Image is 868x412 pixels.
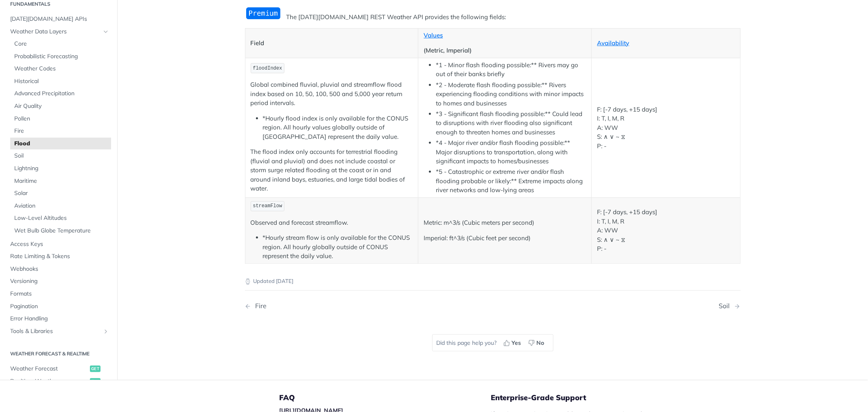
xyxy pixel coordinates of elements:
[263,114,413,142] li: *Hourly flood index is only available for the CONUS region. All hourly values globally outside of...
[251,302,267,310] div: Fire
[14,202,109,210] span: Aviation
[10,327,101,335] span: Tools & Libraries
[10,63,111,75] a: Weather Codes
[90,378,101,385] span: get
[526,337,549,349] button: No
[10,162,111,175] a: Lightning
[14,127,109,136] span: Fire
[436,167,586,195] li: *5 - Catastrophic or extreme river and/or flash flooding probable or likely:** Extreme impacts al...
[6,351,111,358] h2: Weather Forecast & realtime
[103,328,109,335] button: Show subpages for Tools & Libraries
[251,80,413,108] p: Global combined fluvial, pluvial and streamflow flood index based on 10, 50, 100, 500 and 5,000 y...
[14,164,109,173] span: Lightning
[10,28,101,36] span: Weather Data Layers
[424,46,586,55] p: (Metric, Imperial)
[245,294,741,318] nav: Pagination Controls
[6,288,111,300] a: Formats
[90,366,101,373] span: get
[263,233,413,261] li: *Hourly stream flow is only available for the CONUS region. All hourly globally outside of CONUS ...
[14,40,109,48] span: Core
[10,150,111,162] a: Soil
[253,66,282,71] span: floodIndex
[10,315,109,323] span: Error Handling
[512,339,521,347] span: Yes
[6,26,111,38] a: Weather Data LayersHide subpages for Weather Data Layers
[10,101,111,113] a: Air Quality
[14,152,109,160] span: Soil
[253,203,282,209] span: streamFlow
[103,28,109,35] button: Hide subpages for Weather Data Layers
[6,13,111,25] a: [DATE][DOMAIN_NAME] APIs
[10,377,88,386] span: Realtime Weather
[719,302,734,310] div: Soil
[10,113,111,125] a: Pollen
[6,276,111,288] a: Versioning
[14,77,109,85] span: Historical
[14,140,109,148] span: Flood
[10,188,111,200] a: Solar
[251,147,413,193] p: The flood index only accounts for terrestrial flooding (fluvial and pluvial) and does not include...
[245,277,741,285] p: Updated [DATE]
[719,302,741,310] a: Next Page: Soil
[10,302,109,311] span: Pagination
[597,208,735,254] p: F: [-7 days, +15 days] I: T, I, M, R A: WW S: ∧ ∨ ~ ⧖ P: -
[491,393,682,403] h5: Enterprise-Grade Support
[6,238,111,250] a: Access Keys
[14,215,109,223] span: Low-Level Altitudes
[14,90,109,98] span: Advanced Precipitation
[245,13,741,22] p: The [DATE][DOMAIN_NAME] REST Weather API provides the following fields:
[10,240,109,248] span: Access Keys
[251,218,413,228] p: Observed and forecast streamflow.
[6,375,111,388] a: Realtime Weatherget
[424,218,586,228] p: Metric: m^3/s (Cubic meters per second)
[10,75,111,88] a: Historical
[10,50,111,63] a: Probabilistic Forecasting
[6,363,111,375] a: Weather Forecastget
[6,313,111,325] a: Error Handling
[10,88,111,100] a: Advanced Precipitation
[10,278,109,286] span: Versioning
[10,15,109,23] span: [DATE][DOMAIN_NAME] APIs
[14,177,109,185] span: Maritime
[10,125,111,138] a: Fire
[10,38,111,50] a: Core
[14,115,109,123] span: Pollen
[6,300,111,313] a: Pagination
[436,81,586,108] li: *2 - Moderate flash flooding possible:** Rivers experiencing flooding conditions with minor impac...
[436,110,586,137] li: *3 - Significant flash flooding possible:** Could lead to disruptions with river flooding also si...
[537,339,544,347] span: No
[10,138,111,150] a: Flood
[14,103,109,111] span: Air Quality
[280,393,491,403] h5: FAQ
[10,225,111,237] a: Wet Bulb Globe Temperature
[6,263,111,275] a: Webhooks
[436,61,586,79] li: *1 - Minor flash flooding possible:** Rivers may go out of their banks briefly
[597,39,629,47] a: Availability
[10,290,109,298] span: Formats
[597,105,735,151] p: F: [-7 days, +15 days] I: T, I, M, R A: WW S: ∧ ∨ ~ ⧖ P: -
[501,337,526,349] button: Yes
[10,213,111,225] a: Low-Level Altitudes
[10,200,111,212] a: Aviation
[10,175,111,187] a: Maritime
[14,227,109,235] span: Wet Bulb Globe Temperature
[245,302,457,310] a: Previous Page: Fire
[6,0,111,8] h2: Fundamentals
[14,65,109,73] span: Weather Codes
[10,365,88,373] span: Weather Forecast
[432,334,553,351] div: Did this page help you?
[6,325,111,337] a: Tools & LibrariesShow subpages for Tools & Libraries
[10,265,109,273] span: Webhooks
[14,53,109,61] span: Probabilistic Forecasting
[424,31,443,39] a: Values
[14,190,109,198] span: Solar
[251,39,413,48] p: Field
[6,251,111,263] a: Rate Limiting & Tokens
[436,138,586,166] li: *4 - Major river and/or flash flooding possible:** Major disruptions to transportation, along wit...
[10,253,109,261] span: Rate Limiting & Tokens
[424,234,586,243] p: Imperial: ft^3/s (Cubic feet per second)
